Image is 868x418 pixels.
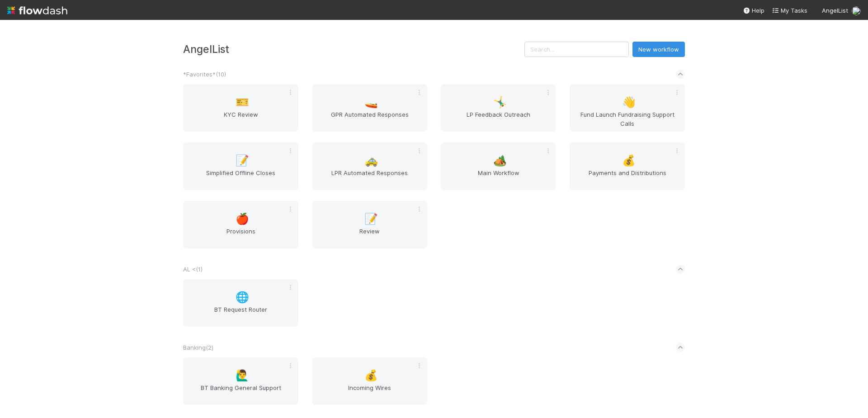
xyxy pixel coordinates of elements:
a: 🤸‍♂️LP Feedback Outreach [441,84,556,132]
img: logo-inverted-e16ddd16eac7371096b0.svg [7,3,67,18]
a: 🌐BT Request Router [183,279,298,327]
a: 🚕LPR Automated Responses [312,142,427,190]
span: Provisions [187,227,295,245]
a: 🏕️Main Workflow [441,142,556,190]
a: My Tasks [772,6,807,15]
a: 📝Review [312,201,427,248]
img: avatar_218ae7b5-dcd5-4ccc-b5d5-7cc00ae2934f.png [852,6,861,15]
span: My Tasks [772,7,807,14]
div: Help [743,6,764,15]
span: Review [316,227,424,245]
span: BT Request Router [187,305,295,323]
span: 📝 [236,155,249,166]
span: BT Banking General Support [187,383,295,401]
span: KYC Review [187,110,295,128]
span: LP Feedback Outreach [444,110,552,128]
span: Fund Launch Fundraising Support Calls [573,110,681,128]
a: 🍎Provisions [183,201,298,248]
button: New workflow [632,42,685,57]
span: 💰 [622,155,636,166]
span: GPR Automated Responses [316,110,424,128]
span: 🤸‍♂️ [493,96,507,108]
span: Main Workflow [444,168,552,186]
span: 🎫 [236,96,249,108]
span: LPR Automated Responses [316,168,424,186]
span: 🚤 [364,96,378,108]
span: Banking ( 2 ) [183,344,213,351]
a: 🙋‍♂️BT Banking General Support [183,357,298,405]
span: *Favorites* ( 10 ) [183,71,226,78]
a: 👋Fund Launch Fundraising Support Calls [570,84,685,132]
h3: AngelList [183,43,524,55]
span: Incoming Wires [316,383,424,401]
span: 🙋‍♂️ [236,370,249,381]
a: 🚤GPR Automated Responses [312,84,427,132]
span: 🏕️ [493,155,507,166]
span: Payments and Distributions [573,168,681,186]
input: Search... [524,42,629,57]
span: 🌐 [236,291,249,303]
span: AL < ( 1 ) [183,266,203,273]
span: 🚕 [364,155,378,166]
span: 👋 [622,96,636,108]
span: 📝 [364,213,378,225]
span: Simplified Offline Closes [187,168,295,186]
span: AngelList [822,7,848,14]
a: 🎫KYC Review [183,84,298,132]
a: 💰Incoming Wires [312,357,427,405]
span: 💰 [364,370,378,381]
span: 🍎 [236,213,249,225]
a: 📝Simplified Offline Closes [183,142,298,190]
a: 💰Payments and Distributions [570,142,685,190]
